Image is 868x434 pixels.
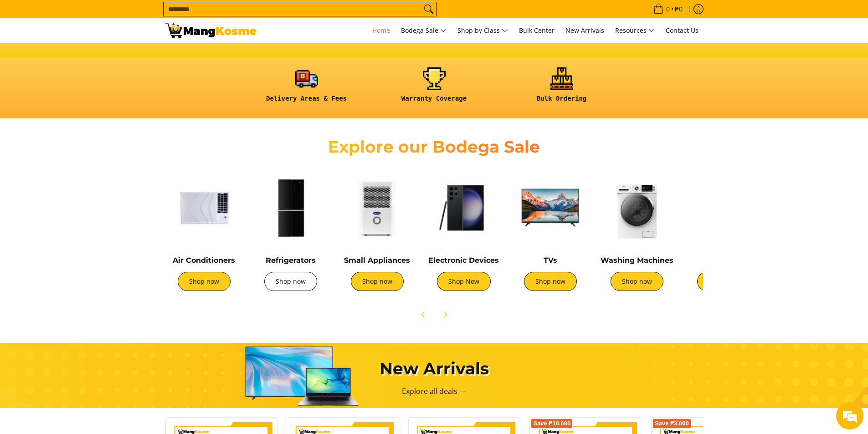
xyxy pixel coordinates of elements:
span: • [651,4,685,14]
a: New Arrivals [561,18,609,43]
button: Previous [413,305,433,325]
a: Shop now [178,272,231,291]
a: <h6><strong>Bulk Ordering</strong></h6> [503,67,621,110]
span: Bodega Sale [401,25,447,36]
span: Save ₱10,695 [533,421,570,426]
button: Next [435,305,455,325]
img: Mang Kosme: Your Home Appliances Warehouse Sale Partner! [165,23,257,38]
a: Washing Machines [601,256,673,265]
span: Shop by Class [457,25,508,36]
a: Bulk Center [514,18,559,43]
a: Resources [611,18,659,43]
a: Air Conditioners [173,256,235,265]
img: Small Appliances [339,169,416,246]
span: ₱0 [673,6,684,12]
img: Washing Machines [598,169,676,246]
span: Resources [615,25,655,36]
a: TVs [544,256,557,265]
a: Shop now [351,272,404,291]
span: Save ₱3,000 [655,421,689,426]
a: Shop now [524,272,577,291]
span: Contact Us [666,26,699,35]
a: Electronic Devices [428,256,499,265]
a: Contact Us [661,18,703,43]
a: Refrigerators [266,256,316,265]
a: Shop now [697,272,750,291]
a: Explore all deals → [402,386,467,396]
a: Bodega Sale [396,18,451,43]
img: TVs [512,169,589,246]
nav: Main Menu [266,18,703,43]
span: New Arrivals [565,26,604,35]
a: Shop now [264,272,317,291]
a: Small Appliances [344,256,410,265]
a: <h6><strong>Delivery Areas & Fees</strong></h6> [247,67,366,110]
a: Shop now [611,272,663,291]
a: Home [368,18,395,43]
img: Electronic Devices [425,169,503,246]
span: Home [372,26,390,35]
span: Bulk Center [519,26,555,35]
img: Refrigerators [252,169,329,246]
span: 0 [665,6,671,12]
img: Air Conditioners [165,169,243,246]
a: Shop by Class [453,18,513,43]
button: Search [421,2,436,16]
img: Cookers [685,169,762,246]
a: Shop Now [437,272,491,291]
a: <h6><strong>Warranty Coverage</strong></h6> [375,67,493,110]
h2: Explore our Bodega Sale [302,137,566,157]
